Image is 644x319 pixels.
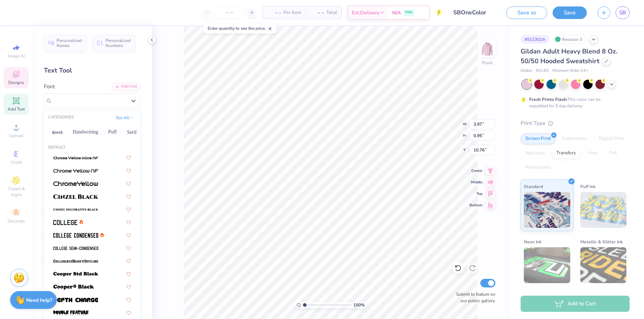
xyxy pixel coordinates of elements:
span: Neon Ink [524,238,541,245]
div: Vinyl [582,148,603,159]
span: Minimum Order: 24 + [552,68,588,74]
span: Bottom [470,203,482,208]
img: Chrome Yellow NF [53,168,98,173]
img: Double Feature [53,310,89,315]
span: Designs [8,80,24,85]
span: Middle [470,180,482,185]
span: Center [470,168,482,173]
img: Neon Ink [524,247,570,283]
input: Untitled Design [448,5,501,20]
img: College Semi-condensed [53,246,98,251]
span: – – [310,9,324,17]
span: Image AI [8,53,25,59]
span: N/A [392,9,401,17]
span: – – [267,9,281,17]
img: College Condensed [53,233,98,238]
img: Cinzel Decorative Black (Black) [53,207,98,212]
div: Digital Print [594,133,629,144]
span: Top [470,191,482,196]
div: This color can be expedited for 5 day delivery. [529,96,618,109]
span: Per Item [284,9,301,17]
div: Default [44,145,140,151]
span: Add Text [8,106,25,112]
button: Save as [506,6,547,19]
span: Personalized Numbers [105,38,131,48]
label: Submit to feature on our public gallery. [452,291,495,304]
img: Puff Ink [580,192,627,228]
span: Puff Ink [580,183,595,190]
span: Est. Delivery [352,9,379,17]
img: Chrome Yellow Inline NF [53,155,98,160]
img: College [53,220,77,225]
input: – – [216,6,244,19]
div: # 512302A [521,35,549,44]
img: CollegiateHeavyOutline [53,259,98,264]
span: SB [619,9,626,17]
button: Serif [123,126,141,138]
span: Metallic & Glitter Ink [580,238,623,245]
span: Personalized Names [56,38,82,48]
div: Transfers [552,148,580,159]
div: Enter quantity to see the price. [204,23,277,33]
img: ChromeYellow [53,181,98,186]
div: Front [482,60,493,66]
span: Decorate [8,218,25,224]
span: Total [326,9,337,17]
div: Screen Print [521,133,555,144]
div: Revision 3 [553,35,586,44]
span: 100 % [353,302,365,308]
button: Greek [48,126,67,138]
img: Standard [524,192,570,228]
strong: Need help? [26,297,52,304]
span: FREE [405,10,413,15]
div: Print Type [521,119,630,127]
button: Save [553,6,587,19]
div: CATEGORIES [48,114,74,121]
div: Foil [605,148,622,159]
a: SB [616,6,630,19]
div: Applique [521,148,549,159]
div: Add Font [112,83,140,91]
div: Embroidery [558,133,592,144]
span: Greek [11,159,22,165]
span: Upload [9,133,23,139]
img: Cooper* Black (Black) [53,285,94,290]
div: Text Tool [44,66,140,75]
button: Handwriting [69,126,102,138]
div: Rhinestones [521,162,555,173]
img: Front [480,42,494,56]
span: # G185 [536,68,549,74]
img: Depth Charge [53,297,98,302]
img: Metallic & Glitter Ink [580,247,627,283]
label: Font [44,83,55,91]
strong: Fresh Prints Flash: [529,97,567,102]
span: Clipart & logos [4,186,29,197]
span: Gildan [521,68,532,74]
img: Cooper Std Black [53,272,98,277]
span: Gildan Adult Heavy Blend 8 Oz. 50/50 Hooded Sweatshirt [521,47,617,65]
button: See All [114,114,136,121]
button: Puff [104,126,121,138]
span: Standard [524,183,543,190]
img: Cinzel Black (Black) [53,194,98,199]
